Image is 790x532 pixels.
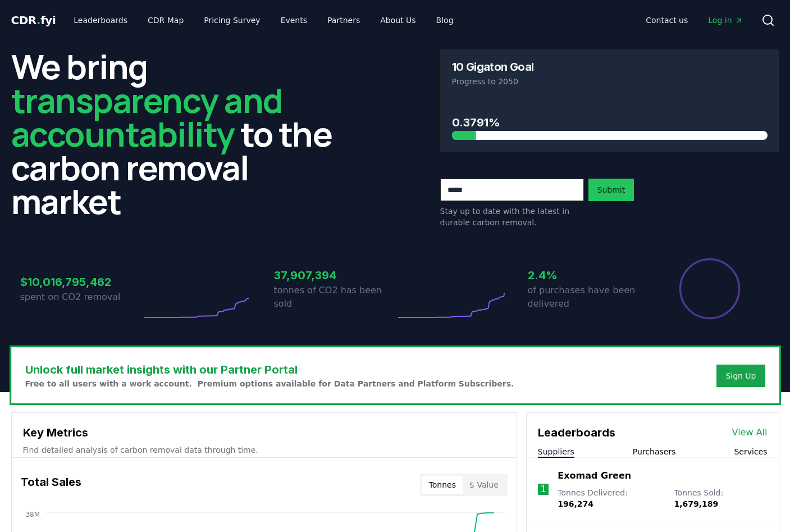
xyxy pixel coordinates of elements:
[558,469,631,483] a: Exomad Green
[65,10,462,30] nav: Main
[725,370,756,381] a: Sign Up
[36,13,40,27] span: .
[272,10,316,30] a: Events
[637,10,752,30] nav: Main
[558,499,593,508] span: 196,274
[11,12,56,28] a: CDR.fyi
[371,10,424,30] a: About Us
[674,487,767,510] p: Tonnes Sold :
[463,476,505,494] button: $ Value
[633,446,676,457] button: Purchasers
[588,179,634,201] button: Submit
[20,290,141,304] p: spent on CO2 removal
[452,114,768,131] h3: 0.3791%
[440,206,584,228] p: Stay up to date with the latest in durable carbon removal.
[23,444,505,456] p: Find detailed analysis of carbon removal data through time.
[21,474,81,496] h3: Total Sales
[422,476,463,494] button: Tonnes
[11,49,350,218] h2: We bring to the carbon removal market
[734,446,767,457] button: Services
[708,15,743,26] span: Log in
[637,10,697,30] a: Contact us
[25,361,514,378] h3: Unlock full market insights with our Partner Portal
[25,378,514,389] p: Free to all users with a work account. Premium options available for Data Partners and Platform S...
[11,77,282,157] span: transparency and accountability
[274,267,395,284] h3: 37,907,394
[732,426,768,439] a: View All
[528,284,649,311] p: of purchases have been delivered
[65,10,136,30] a: Leaderboards
[139,10,193,30] a: CDR Map
[452,76,768,87] p: Progress to 2050
[528,267,649,284] h3: 2.4%
[538,446,574,457] button: Suppliers
[25,511,40,519] tspan: 38M
[678,257,741,320] div: Percentage of sales delivered
[274,284,395,311] p: tonnes of CO2 has been sold
[427,10,463,30] a: Blog
[195,10,269,30] a: Pricing Survey
[716,365,765,387] button: Sign Up
[20,274,141,290] h3: $10,016,795,462
[11,13,56,27] span: CDR fyi
[558,487,663,510] p: Tonnes Delivered :
[318,10,369,30] a: Partners
[452,61,534,72] h3: 10 Gigaton Goal
[23,424,505,441] h3: Key Metrics
[540,483,546,496] p: 1
[699,10,752,30] a: Log in
[674,499,718,508] span: 1,679,189
[538,424,615,441] h3: Leaderboards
